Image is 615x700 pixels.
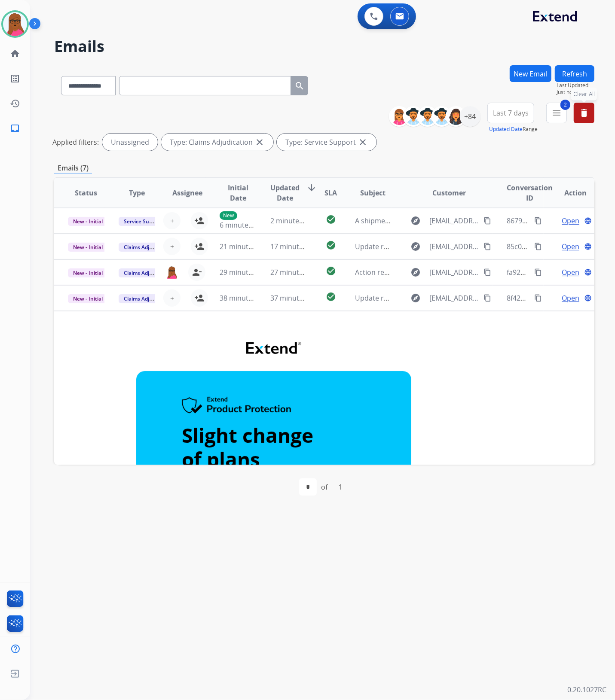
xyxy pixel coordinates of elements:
[567,685,606,695] p: 0.20.1027RC
[119,217,168,226] span: Service Support
[430,241,479,252] span: [EMAIL_ADDRESS][DOMAIN_NAME]
[163,289,181,307] button: +
[534,268,542,276] mat-icon: content_copy
[254,137,265,147] mat-icon: close
[161,134,273,151] div: Type: Claims Adjudication
[68,217,108,226] span: New - Initial
[163,238,181,255] button: +
[584,268,592,276] mat-icon: language
[483,268,491,276] mat-icon: content_copy
[270,216,316,225] span: 2 minutes ago
[411,216,421,226] mat-icon: explore
[574,103,594,123] button: Clear All
[562,293,579,303] span: Open
[10,49,20,59] mat-icon: home
[220,211,237,220] p: New
[324,188,337,198] span: SLA
[584,294,592,302] mat-icon: language
[411,267,421,277] mat-icon: explore
[544,178,594,208] th: Action
[194,293,205,303] mat-icon: person_add
[489,125,538,133] span: Range
[119,294,177,303] span: Claims Adjudication
[534,217,542,225] mat-icon: content_copy
[68,268,108,277] span: New - Initial
[10,73,20,84] mat-icon: list_alt
[220,183,256,203] span: Initial Date
[166,266,178,279] img: agent-avatar
[493,111,529,115] span: Last 7 days
[246,342,301,354] img: Extend Logo
[68,243,108,252] span: New - Initial
[192,267,202,277] mat-icon: person_remove
[584,217,592,225] mat-icon: language
[326,214,336,225] mat-icon: check_circle
[172,188,202,198] span: Assignee
[194,216,205,226] mat-icon: person_add
[10,123,20,134] mat-icon: inbox
[562,216,579,226] span: Open
[489,126,523,133] button: Updated Date
[546,103,567,123] button: 2
[170,216,174,226] span: +
[557,82,594,89] span: Last Updated:
[332,478,349,496] div: 1
[551,108,562,118] mat-icon: menu
[355,216,520,225] span: A shipment from order LI-212861 is out for delivery
[270,268,320,277] span: 27 minutes ago
[562,267,579,277] span: Open
[68,294,108,303] span: New - Initial
[555,65,594,82] button: Refresh
[3,12,27,36] img: avatar
[270,242,320,251] span: 17 minutes ago
[534,243,542,250] mat-icon: content_copy
[534,294,542,302] mat-icon: content_copy
[194,241,205,252] mat-icon: person_add
[430,267,479,277] span: [EMAIL_ADDRESS][DOMAIN_NAME]
[220,220,266,230] span: 6 minutes ago
[560,100,570,110] span: 2
[584,243,592,250] mat-icon: language
[220,242,269,251] span: 21 minutes ago
[579,108,589,118] mat-icon: delete
[54,38,594,55] h2: Emails
[507,183,553,203] span: Conversation ID
[321,482,327,492] div: of
[326,292,336,302] mat-icon: check_circle
[52,137,99,147] p: Applied filters:
[170,241,174,252] span: +
[510,65,551,82] button: New Email
[358,137,368,147] mat-icon: close
[557,89,594,96] span: Just now
[355,268,538,277] span: Action required: Extend claim approved for replacement
[430,216,479,226] span: [EMAIL_ADDRESS][DOMAIN_NAME]
[294,81,305,91] mat-icon: search
[326,266,336,276] mat-icon: check_circle
[182,422,313,472] strong: Slight change of plans
[483,294,491,302] mat-icon: content_copy
[326,240,336,250] mat-icon: check_circle
[306,183,317,193] mat-icon: arrow_downward
[119,243,177,252] span: Claims Adjudication
[119,268,177,277] span: Claims Adjudication
[129,188,145,198] span: Type
[182,397,292,415] img: Extend Product Protection
[54,163,92,173] p: Emails (7)
[562,241,579,252] span: Open
[460,106,480,127] div: +84
[220,268,269,277] span: 29 minutes ago
[483,217,491,225] mat-icon: content_copy
[411,293,421,303] mat-icon: explore
[361,188,386,198] span: Subject
[487,103,534,123] button: Last 7 days
[430,293,479,303] span: [EMAIL_ADDRESS][DOMAIN_NAME]
[270,293,320,303] span: 37 minutes ago
[277,134,376,151] div: Type: Service Support
[102,134,158,151] div: Unassigned
[170,293,174,303] span: +
[220,293,269,303] span: 38 minutes ago
[483,243,491,250] mat-icon: content_copy
[411,241,421,252] mat-icon: explore
[75,188,97,198] span: Status
[432,188,466,198] span: Customer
